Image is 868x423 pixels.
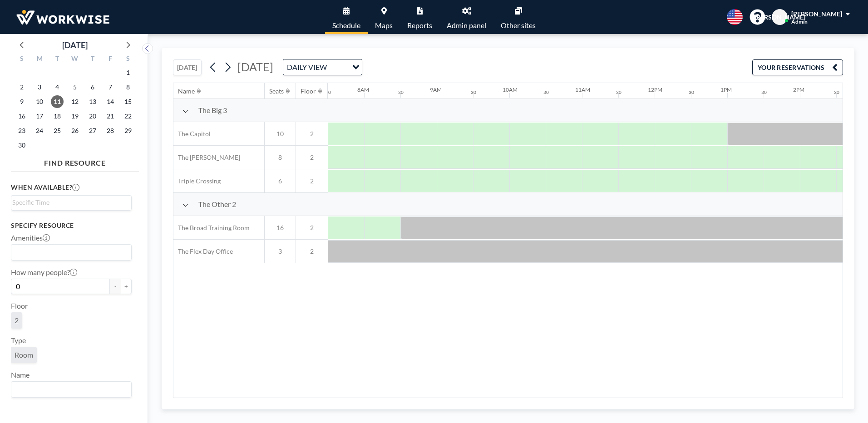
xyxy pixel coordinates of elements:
[33,81,46,93] span: Monday, November 3, 2025
[11,336,26,345] label: Type
[173,224,250,232] span: The Broad Training Room
[33,124,46,137] span: Monday, November 24, 2025
[86,81,99,93] span: Thursday, November 6, 2025
[121,279,132,294] button: +
[398,89,404,95] div: 30
[283,59,362,75] div: Search for option
[51,81,64,93] span: Tuesday, November 4, 2025
[296,177,328,185] span: 2
[791,10,842,18] span: [PERSON_NAME]
[69,110,81,123] span: Wednesday, November 19, 2025
[285,61,329,73] span: DAILY VIEW
[104,81,117,93] span: Friday, November 7, 2025
[173,177,221,185] span: Triple Crossing
[301,87,316,95] div: Floor
[265,177,296,185] span: 6
[265,130,296,138] span: 10
[11,382,131,397] div: Search for option
[11,301,28,310] label: Floor
[296,130,328,138] span: 2
[12,246,126,258] input: Search for option
[791,18,808,25] span: Admin
[101,54,119,65] div: F
[752,59,843,75] button: YOUR RESERVATIONS
[33,95,46,108] span: Monday, November 10, 2025
[86,110,99,123] span: Thursday, November 20, 2025
[13,54,31,65] div: S
[122,124,134,137] span: Saturday, November 29, 2025
[198,106,227,115] span: The Big 3
[173,153,240,162] span: The [PERSON_NAME]
[11,370,30,379] label: Name
[296,224,328,232] span: 2
[265,153,296,162] span: 8
[15,350,33,359] span: Room
[501,22,536,29] span: Other sites
[575,86,590,93] div: 11AM
[11,233,50,242] label: Amenities
[616,89,621,95] div: 30
[407,22,432,29] span: Reports
[122,66,134,79] span: Saturday, November 1, 2025
[15,8,111,26] img: organization-logo
[110,279,121,294] button: -
[330,61,347,73] input: Search for option
[66,54,84,65] div: W
[51,95,64,108] span: Tuesday, November 11, 2025
[15,139,28,152] span: Sunday, November 30, 2025
[33,110,46,123] span: Monday, November 17, 2025
[793,86,804,93] div: 2PM
[122,110,134,123] span: Saturday, November 22, 2025
[11,268,77,277] label: How many people?
[119,54,137,65] div: S
[15,124,28,137] span: Sunday, November 23, 2025
[720,86,732,93] div: 1PM
[12,197,126,207] input: Search for option
[104,110,117,123] span: Friday, November 21, 2025
[265,224,296,232] span: 16
[265,247,296,256] span: 3
[689,89,694,95] div: 30
[357,86,369,93] div: 8AM
[198,200,236,209] span: The Other 2
[86,95,99,108] span: Thursday, November 13, 2025
[332,22,360,29] span: Schedule
[173,130,211,138] span: The Capitol
[69,95,81,108] span: Wednesday, November 12, 2025
[11,245,131,260] div: Search for option
[15,110,28,123] span: Sunday, November 16, 2025
[15,81,28,93] span: Sunday, November 2, 2025
[296,247,328,256] span: 2
[471,89,476,95] div: 30
[11,221,132,230] h3: Specify resource
[447,22,486,29] span: Admin panel
[543,89,549,95] div: 30
[51,124,64,137] span: Tuesday, November 25, 2025
[62,39,88,51] div: [DATE]
[173,59,202,75] button: [DATE]
[31,54,49,65] div: M
[11,155,139,167] h4: FIND RESOURCE
[173,247,233,256] span: The Flex Day Office
[84,54,101,65] div: T
[237,60,273,74] span: [DATE]
[104,124,117,137] span: Friday, November 28, 2025
[503,86,518,93] div: 10AM
[15,316,19,325] span: 2
[49,54,66,65] div: T
[755,13,805,21] span: [PERSON_NAME]
[430,86,442,93] div: 9AM
[296,153,328,162] span: 2
[122,95,134,108] span: Saturday, November 15, 2025
[269,87,284,95] div: Seats
[11,196,131,209] div: Search for option
[375,22,393,29] span: Maps
[15,95,28,108] span: Sunday, November 9, 2025
[69,81,81,93] span: Wednesday, November 5, 2025
[12,384,126,395] input: Search for option
[761,89,767,95] div: 30
[834,89,839,95] div: 30
[122,81,134,93] span: Saturday, November 8, 2025
[325,89,331,95] div: 30
[648,86,662,93] div: 12PM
